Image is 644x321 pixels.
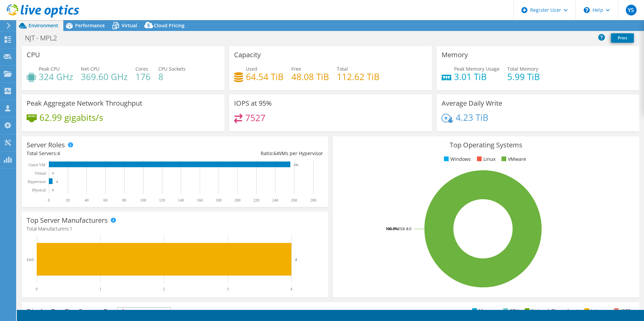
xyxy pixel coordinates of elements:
div: Total Servers: [27,150,175,157]
li: IOPS [612,307,631,315]
h3: Average Daily Write [442,100,502,107]
text: 0 [36,287,38,291]
text: 1 [99,287,101,291]
text: Hypervisor [28,179,46,184]
text: 280 [310,198,316,203]
tspan: 100.0% [386,226,398,231]
text: 220 [253,198,259,203]
h4: 48.08 TiB [291,73,329,80]
h4: 8 [158,73,186,80]
text: 120 [159,198,165,203]
text: 140 [178,198,184,203]
span: Cloud Pricing [154,22,185,29]
h4: 176 [135,73,151,80]
span: Peak CPU [39,66,60,72]
h4: 369.60 GHz [81,73,128,80]
li: Memory [471,307,497,315]
li: Linux [475,155,495,163]
div: Ratio: VMs per Hypervisor [175,150,323,157]
span: IOPS [118,308,170,316]
text: Virtual [35,171,46,176]
h3: IOPS at 95% [234,100,272,107]
h4: Total Manufacturers: [27,225,323,233]
h3: Peak Aggregate Network Throughput [27,100,142,107]
text: 160 [197,198,203,203]
h4: 324 GHz [39,73,73,80]
h4: 4.23 TiB [456,114,488,121]
h4: 62.99 gigabits/s [39,114,103,121]
text: 40 [85,198,89,203]
a: Print [611,33,634,43]
text: 260 [291,198,297,203]
h1: NJT - MPL2 [22,34,67,42]
text: 20 [66,198,70,203]
li: Windows [442,155,471,163]
h4: 5.99 TiB [507,73,540,80]
span: Performance [75,22,105,29]
span: Free [291,66,301,72]
text: 0 [52,188,54,192]
h4: 7527 [245,114,265,121]
text: 100 [140,198,146,203]
span: Total Memory [507,66,538,72]
text: Physical [32,188,46,192]
text: Dell [27,257,34,262]
span: YS [626,5,637,15]
span: Virtual [122,22,137,29]
h4: 3.01 TiB [454,73,500,80]
h4: 112.62 TiB [337,73,380,80]
text: 0 [48,198,50,203]
text: 3 [227,287,229,291]
h3: Capacity [234,51,261,59]
text: 256 [294,163,298,167]
li: CPU [502,307,519,315]
span: 64 [273,150,279,156]
h3: Server Roles [27,141,65,149]
h3: Top Server Manufacturers [27,217,108,224]
text: 200 [234,198,240,203]
text: 4 [295,257,297,261]
text: 4 [290,287,292,291]
h4: 64.54 TiB [246,73,284,80]
span: Net CPU [81,66,99,72]
li: Latency [583,307,608,315]
text: 80 [122,198,126,203]
span: Total [337,66,348,72]
span: 1 [70,225,72,232]
span: Cores [135,66,148,72]
text: 60 [103,198,107,203]
li: Network Throughput [523,307,578,315]
svg: \n [584,7,590,13]
text: Guest VM [29,163,45,167]
text: 4 [56,180,58,183]
text: 180 [216,198,222,203]
h3: CPU [27,51,40,59]
h3: Memory [442,51,468,59]
span: 4 [57,150,60,156]
h3: Top Operating Systems [338,141,634,149]
tspan: ESXi 8.0 [398,226,411,231]
text: 0 [52,172,54,175]
span: Peak Memory Usage [454,66,500,72]
span: Used [246,66,257,72]
text: 2 [163,287,165,291]
text: 240 [272,198,278,203]
span: CPU Sockets [158,66,186,72]
span: Environment [29,22,58,29]
li: VMware [500,155,526,163]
